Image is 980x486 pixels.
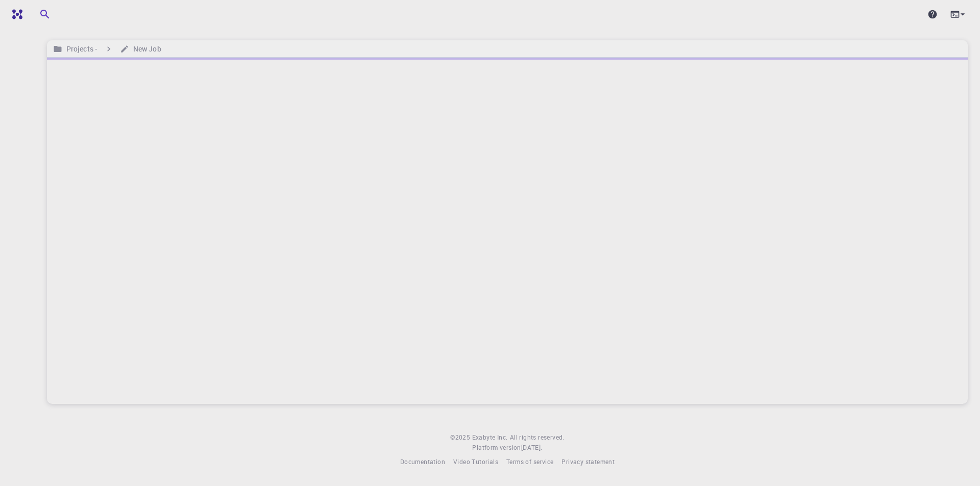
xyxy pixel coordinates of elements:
img: logo [8,9,22,19]
span: Documentation [400,457,445,466]
a: Exabyte Inc. [472,432,508,443]
a: Terms of service [506,457,553,467]
a: [DATE]. [521,443,543,453]
a: Documentation [400,457,445,467]
span: Platform version [472,443,521,453]
span: Terms of service [506,457,553,466]
span: All rights reserved. [510,432,565,443]
span: [DATE] . [521,443,543,451]
span: Exabyte Inc. [472,433,508,441]
span: Video Tutorials [453,457,498,466]
a: Privacy statement [561,457,615,467]
h6: Projects - [62,43,97,55]
h6: New Job [129,43,161,55]
nav: breadcrumb [51,43,163,55]
span: © 2025 [450,432,472,443]
a: Video Tutorials [453,457,498,467]
span: Privacy statement [561,457,615,466]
